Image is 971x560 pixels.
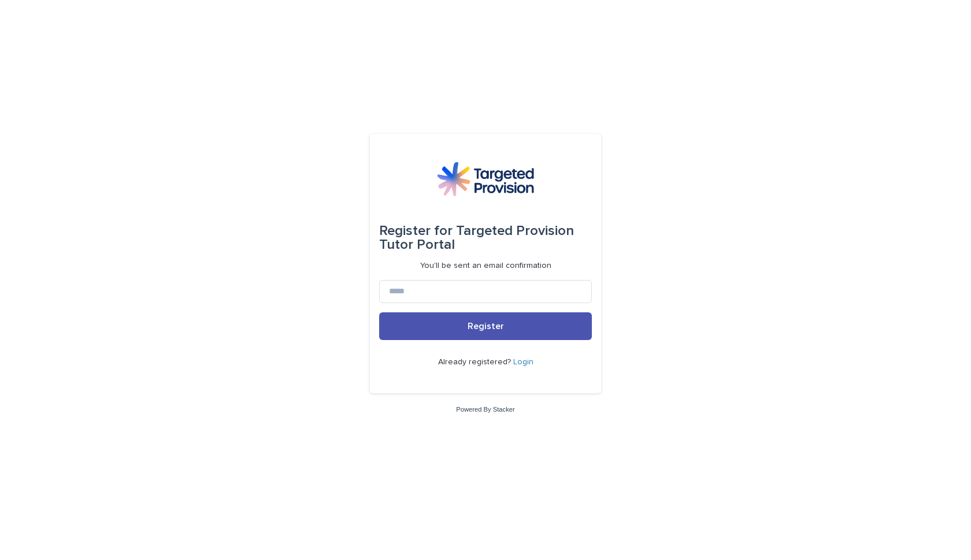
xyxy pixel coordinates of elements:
[438,358,513,366] span: Already registered?
[379,312,592,340] button: Register
[437,162,534,196] img: M5nRWzHhSzIhMunXDL62
[468,322,504,331] span: Register
[379,224,453,238] span: Register for
[456,406,514,413] a: Powered By Stacker
[420,261,551,271] p: You'll be sent an email confirmation
[379,215,592,261] div: Targeted Provision Tutor Portal
[513,358,533,366] a: Login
